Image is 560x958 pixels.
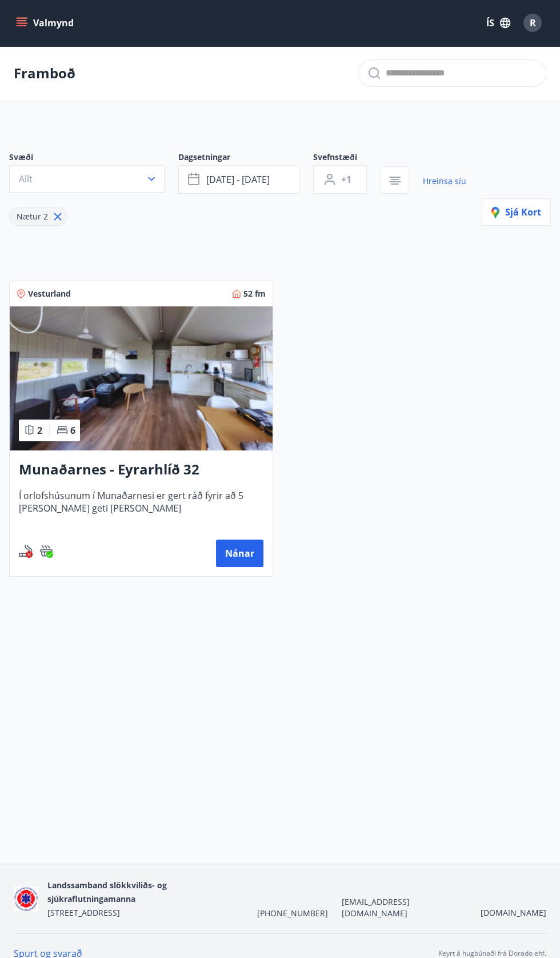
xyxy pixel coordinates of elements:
[19,460,263,480] h3: Munaðarnes - Eyrarhlíð 32
[257,908,328,919] span: [PHONE_NUMBER]
[14,887,38,911] img: 5co5o51sp293wvT0tSE6jRQ7d6JbxoluH3ek357x.png
[9,207,67,226] div: Nætur 2
[10,306,273,450] img: Paella dish
[14,13,78,33] button: menu
[480,13,517,33] button: ÍS
[178,165,299,194] button: [DATE] - [DATE]
[39,544,53,558] div: Heitur pottur
[481,907,546,918] a: [DOMAIN_NAME]
[47,907,120,918] span: [STREET_ADDRESS]
[216,540,263,567] button: Nánar
[28,288,71,300] span: Vesturland
[9,165,165,193] button: Allt
[423,169,466,194] a: Hreinsa síu
[342,896,467,919] span: [EMAIL_ADDRESS][DOMAIN_NAME]
[482,198,551,226] button: Sjá kort
[491,206,541,218] span: Sjá kort
[530,17,536,29] span: R
[47,880,167,904] span: Landssamband slökkviliðs- og sjúkraflutningamanna
[313,165,367,194] button: +1
[243,288,266,300] span: 52 fm
[37,424,42,437] span: 2
[341,173,351,186] span: +1
[19,173,33,185] span: Allt
[9,151,178,165] span: Svæði
[206,173,270,186] span: [DATE] - [DATE]
[178,151,313,165] span: Dagsetningar
[17,211,48,222] span: Nætur 2
[313,151,381,165] span: Svefnstæði
[19,489,263,527] span: Í orlofshúsunum í Munaðarnesi er gert ráð fyrir að 5 [PERSON_NAME] geti [PERSON_NAME]
[39,544,53,558] img: h89QDIuHlAdpqTriuIvuEWkTH976fOgBEOOeu1mi.svg
[19,544,33,558] img: QNIUl6Cv9L9rHgMXwuzGLuiJOj7RKqxk9mBFPqjq.svg
[14,63,75,83] p: Framboð
[70,424,75,437] span: 6
[19,544,33,558] div: Reykingar / Vape
[519,9,546,37] button: R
